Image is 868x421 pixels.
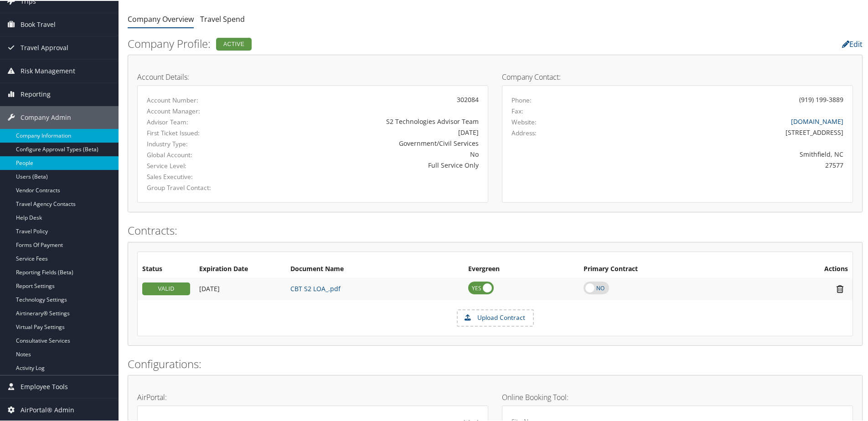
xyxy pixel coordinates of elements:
label: Service Level: [147,160,248,169]
th: Expiration Date [195,260,286,277]
div: Government/Civil Services [262,138,479,147]
div: Full Service Only [262,159,479,169]
th: Actions [759,260,852,277]
a: Travel Spend [200,13,245,23]
i: Remove Contract [832,283,848,293]
div: 27577 [598,159,844,169]
div: 302084 [262,94,479,103]
label: Upload Contract [458,309,533,325]
label: Account Number: [147,95,248,104]
span: Travel Approval [21,36,68,58]
span: Employee Tools [21,375,68,397]
h4: Account Details: [137,72,488,80]
div: S2 Technologies Advisor Team [262,116,479,125]
div: Smithfield, NC [598,149,844,158]
h4: Online Booking Tool: [502,393,853,400]
h4: AirPortal: [137,393,488,400]
th: Evergreen [464,260,579,277]
a: CBT S2 LOA_.pdf [290,283,341,292]
th: Primary Contract [579,260,759,277]
th: Status [138,260,195,277]
div: (919) 199-3889 [799,94,843,103]
div: No [262,149,479,158]
label: Advisor Team: [147,117,248,126]
span: Risk Management [21,59,75,82]
a: Company Overview [128,13,194,23]
h2: Configurations: [128,355,863,371]
a: [DOMAIN_NAME] [791,116,843,125]
div: [STREET_ADDRESS] [598,127,844,136]
label: Fax: [511,106,523,115]
h2: Contracts: [128,222,863,237]
span: Reporting [21,82,51,105]
label: Address: [511,128,537,137]
h4: Company Contact: [502,72,853,80]
div: Active [216,37,252,50]
label: Account Manager: [147,106,248,115]
label: Sales Executive: [147,171,248,180]
label: Industry Type: [147,139,248,148]
div: VALID [142,282,190,294]
div: [DATE] [262,127,479,136]
span: AirPortal® Admin [21,398,74,421]
a: Edit [842,38,863,48]
span: [DATE] [199,283,220,292]
label: Website: [511,117,537,126]
label: First Ticket Issued: [147,128,248,137]
div: Add/Edit Date [199,284,281,292]
label: Global Account: [147,149,248,159]
th: Document Name [286,260,464,277]
h2: Company Profile: [128,35,613,51]
span: Company Admin [21,105,71,128]
label: Group Travel Contact: [147,182,248,191]
label: Phone: [511,95,532,104]
span: Book Travel [21,12,56,35]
